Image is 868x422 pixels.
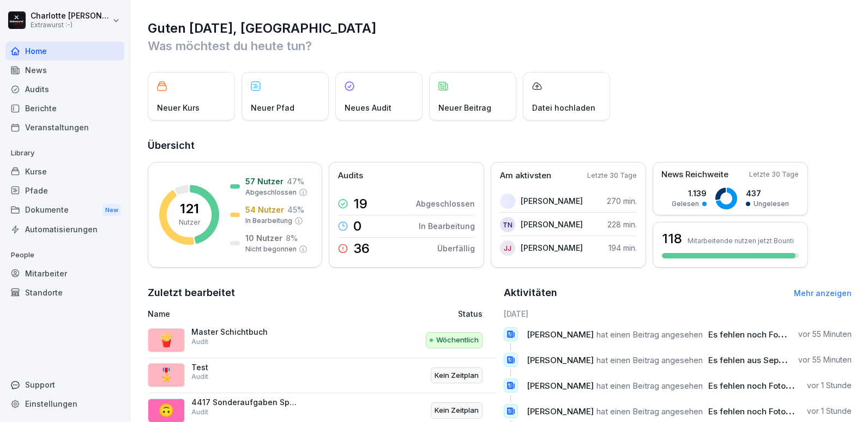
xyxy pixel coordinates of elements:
p: Mitarbeitende nutzen jetzt Bounti [688,237,794,245]
p: 0 [353,220,361,233]
p: Nicht begonnen [245,244,297,254]
span: [PERSON_NAME] [527,329,594,340]
a: Mitarbeiter [5,264,124,283]
p: Test [191,363,300,372]
p: Wöchentlich [436,335,479,346]
p: Ungelesen [754,199,789,209]
p: 🙃 [158,401,174,420]
span: [PERSON_NAME] [527,355,594,365]
h6: [DATE] [504,308,852,319]
p: [PERSON_NAME] [521,195,583,207]
p: Charlotte [PERSON_NAME] [31,11,110,21]
div: JJ [500,240,515,256]
p: Neues Audit [345,102,391,113]
p: 10 Nutzer [245,232,282,244]
p: Neuer Kurs [157,102,200,113]
img: kuy3p40g7ra17kfpybsyb0b8.png [500,194,515,209]
div: Pfade [5,181,124,200]
p: Audit [191,337,208,347]
a: Einstellungen [5,394,124,413]
p: Audit [191,407,208,417]
p: Am aktivsten [500,170,551,182]
span: hat einen Beitrag angesehen [596,355,703,365]
h2: Aktivitäten [504,285,557,300]
a: 🎖️TestAuditKein Zeitplan [148,358,496,394]
p: News Reichweite [661,168,728,181]
div: TN [500,217,515,232]
p: 4417 Sonderaufgaben Spätschicht Dienstag [191,397,300,407]
p: [PERSON_NAME] [521,242,583,254]
p: People [5,246,124,264]
h1: Guten [DATE], [GEOGRAPHIC_DATA] [148,20,852,37]
p: 1.139 [672,188,707,199]
p: Abgeschlossen [416,198,475,209]
p: 19 [353,197,367,210]
p: Extrawurst :-) [31,21,110,29]
a: Home [5,41,124,61]
a: Kurse [5,162,124,181]
p: 45 % [287,204,304,215]
a: 🍟Master SchichtbuchAuditWöchentlich [148,323,496,358]
p: Was möchtest du heute tun? [148,37,852,55]
p: Letzte 30 Tage [587,171,637,180]
div: Dokumente [5,200,124,220]
p: 270 min. [607,195,637,207]
p: 🎖️ [158,365,174,385]
a: Audits [5,80,124,99]
span: [PERSON_NAME] [527,406,594,417]
span: hat einen Beitrag angesehen [596,381,703,391]
p: Abgeschlossen [245,188,297,197]
a: Mehr anzeigen [794,288,852,298]
h3: 118 [662,230,682,248]
p: Audits [338,170,363,182]
p: 54 Nutzer [245,204,284,215]
p: vor 1 Stunde [807,380,852,391]
div: New [103,204,121,216]
h2: Zuletzt bearbeitet [148,285,496,300]
p: Neuer Beitrag [438,102,491,113]
p: Gelesen [672,199,699,209]
p: Letzte 30 Tage [749,170,799,179]
p: 57 Nutzer [245,176,284,187]
p: 🍟 [158,330,174,350]
p: 194 min. [608,242,637,254]
span: hat einen Beitrag angesehen [596,329,703,340]
p: vor 55 Minuten [798,329,852,340]
p: 36 [353,242,370,255]
p: 121 [180,202,199,215]
p: Kein Zeitplan [435,370,479,381]
p: Audit [191,372,208,382]
p: In Bearbeitung [419,220,475,232]
p: 437 [746,188,789,199]
p: vor 1 Stunde [807,406,852,417]
a: News [5,61,124,80]
p: In Bearbeitung [245,216,292,226]
p: Library [5,144,124,162]
h2: Übersicht [148,138,852,153]
a: Standorte [5,283,124,302]
a: Berichte [5,99,124,118]
div: Automatisierungen [5,220,124,239]
p: [PERSON_NAME] [521,219,583,230]
span: [PERSON_NAME] [527,381,594,391]
p: Überfällig [437,243,475,254]
p: vor 55 Minuten [798,354,852,365]
p: Kein Zeitplan [435,405,479,416]
p: Name [148,308,363,319]
a: Veranstaltungen [5,118,124,137]
a: DokumenteNew [5,200,124,220]
p: Datei hochladen [532,102,595,113]
p: 228 min. [607,219,637,230]
p: Nutzer [179,218,200,227]
p: 8 % [286,232,298,244]
span: hat einen Beitrag angesehen [596,406,703,417]
p: Master Schichtbuch [191,327,300,337]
